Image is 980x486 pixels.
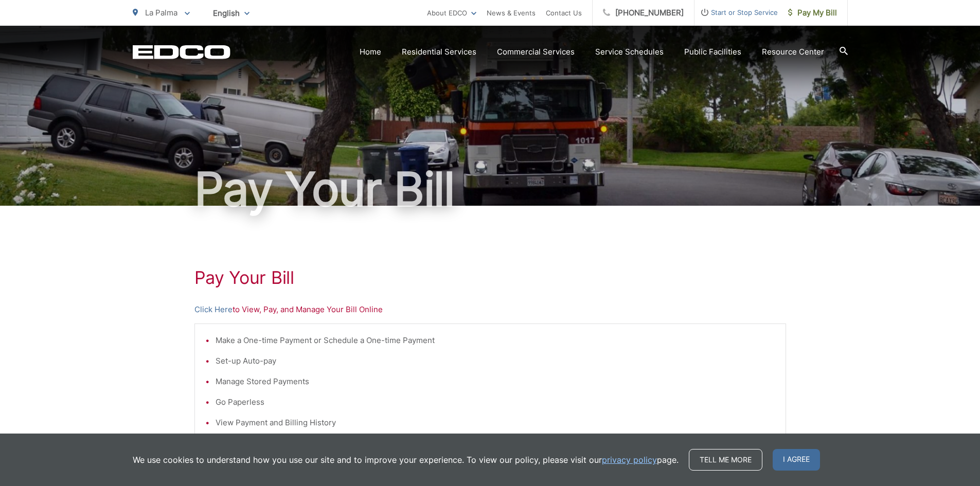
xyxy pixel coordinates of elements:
[216,334,775,347] li: Make a One-time Payment or Schedule a One-time Payment
[133,454,679,466] p: We use cookies to understand how you use our site and to improve your experience. To view our pol...
[684,46,741,58] a: Public Facilities
[497,46,575,58] a: Commercial Services
[788,7,837,19] span: Pay My Bill
[145,8,177,17] span: La Palma
[216,417,775,429] li: View Payment and Billing History
[546,7,582,19] a: Contact Us
[762,46,824,58] a: Resource Center
[205,4,257,22] span: English
[602,454,657,466] a: privacy policy
[216,396,775,408] li: Go Paperless
[133,164,848,215] h1: Pay Your Bill
[216,375,775,388] li: Manage Stored Payments
[773,449,820,471] span: I agree
[402,46,476,58] a: Residential Services
[487,7,536,19] a: News & Events
[689,449,762,471] a: Tell me more
[595,46,664,58] a: Service Schedules
[194,267,786,288] h1: Pay Your Bill
[216,355,775,367] li: Set-up Auto-pay
[194,303,233,316] a: Click Here
[360,46,381,58] a: Home
[427,7,476,19] a: About EDCO
[133,45,230,59] a: EDCD logo. Return to the homepage.
[194,303,786,316] p: to View, Pay, and Manage Your Bill Online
